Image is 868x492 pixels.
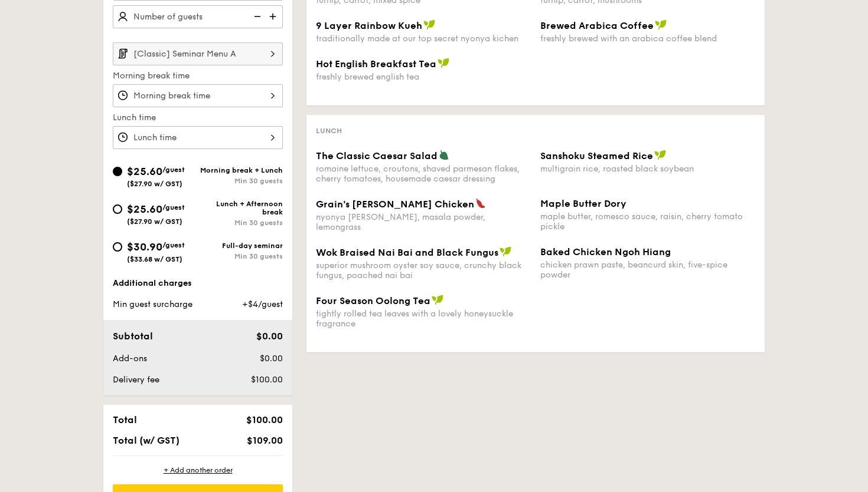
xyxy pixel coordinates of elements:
span: /guest [162,203,185,212]
div: freshly brewed with an arabica coffee blend [540,34,755,44]
span: Add-ons [113,354,147,364]
span: Grain's [PERSON_NAME] Chicken [316,199,474,210]
img: icon-vegan.f8ff3823.svg [655,19,667,30]
span: $100.00 [251,375,283,385]
img: icon-vegan.f8ff3823.svg [438,58,449,68]
img: icon-vegan.f8ff3823.svg [432,295,443,305]
input: Morning break time [113,84,283,107]
input: Number of guests [113,5,283,28]
label: Morning break time [113,70,283,82]
div: superior mushroom oyster soy sauce, crunchy black fungus, poached nai bai [316,260,531,280]
label: Lunch time [113,112,283,124]
span: Min guest surcharge [113,299,192,309]
div: Additional charges [113,278,283,289]
span: Hot English Breakfast Tea [316,58,436,70]
span: Sanshoku Steamed Rice [540,150,653,161]
span: ($33.68 w/ GST) [127,255,182,263]
span: $25.60 [127,165,162,178]
div: Min 30 guests [198,219,283,227]
img: icon-reduce.1d2dbef1.svg [247,5,265,28]
div: traditionally made at our top secret nyonya kichen [316,34,531,44]
span: Delivery fee [113,375,159,385]
span: $30.90 [127,240,162,253]
img: icon-vegan.f8ff3823.svg [500,246,511,257]
span: $109.00 [247,435,283,446]
span: The Classic Caesar Salad [316,150,438,161]
img: icon-vegetarian.fe4039eb.svg [439,150,449,160]
div: romaine lettuce, croutons, shaved parmesan flakes, cherry tomatoes, housemade caesar dressing [316,164,531,184]
span: +$4/guest [242,299,283,309]
span: Wok Braised Nai Bai and Black Fungus [316,247,498,258]
span: Total (w/ GST) [113,435,180,446]
input: Lunch time [113,126,283,149]
div: multigrain rice, roasted black soybean [540,164,755,174]
img: icon-vegan.f8ff3823.svg [423,19,435,30]
div: Full-day seminar [198,242,283,250]
span: $0.00 [260,354,283,364]
img: icon-spicy.37a8142b.svg [475,198,486,209]
div: Morning break + Lunch [198,166,283,174]
div: tightly rolled tea leaves with a lovely honeysuckle fragrance [316,309,531,329]
span: ($27.90 w/ GST) [127,217,182,226]
span: Subtotal [113,331,153,342]
div: Lunch + Afternoon break [198,200,283,216]
img: icon-chevron-right.3c0dfbd6.svg [263,42,283,65]
span: Maple Butter Dory [540,198,626,209]
input: $25.60/guest($27.90 w/ GST)Lunch + Afternoon breakMin 30 guests [113,204,122,214]
div: chicken prawn paste, beancurd skin, five-spice powder [540,260,755,280]
span: 9 Layer Rainbow Kueh [316,20,422,31]
img: icon-vegan.f8ff3823.svg [654,150,666,160]
span: Four Season Oolong Tea [316,295,430,306]
span: /guest [162,166,185,174]
span: $100.00 [246,414,283,425]
span: /guest [162,241,185,249]
span: ($27.90 w/ GST) [127,180,182,188]
input: $30.90/guest($33.68 w/ GST)Full-day seminarMin 30 guests [113,242,122,252]
span: $25.60 [127,203,162,216]
input: $25.60/guest($27.90 w/ GST)Morning break + LunchMin 30 guests [113,167,122,176]
span: Total [113,414,137,425]
span: Brewed Arabica Coffee [540,20,654,31]
div: maple butter, romesco sauce, raisin, cherry tomato pickle [540,212,755,232]
div: nyonya [PERSON_NAME], masala powder, lemongrass [316,212,531,232]
span: $0.00 [256,331,283,342]
span: Lunch [316,127,342,135]
div: + Add another order [113,465,283,475]
div: freshly brewed english tea [316,72,531,82]
img: icon-add.58712e84.svg [265,5,283,28]
div: Min 30 guests [198,252,283,260]
div: Min 30 guests [198,177,283,185]
span: Baked Chicken Ngoh Hiang [540,246,671,257]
